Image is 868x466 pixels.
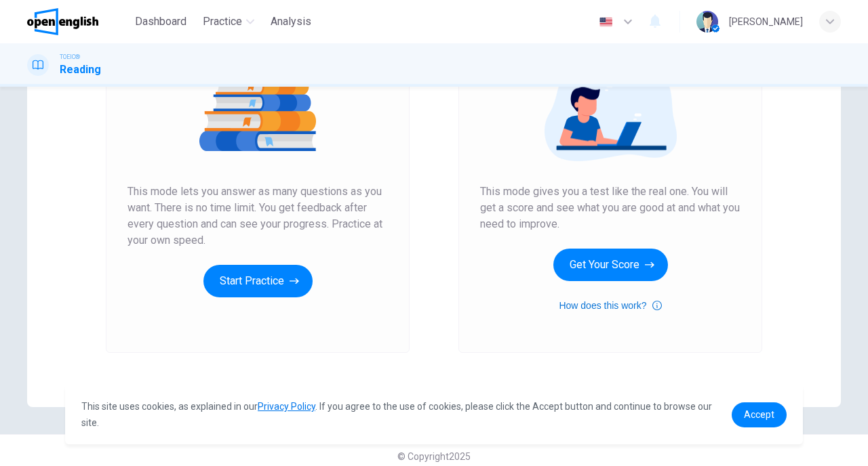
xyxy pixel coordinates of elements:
span: Accept [744,409,774,420]
span: TOEIC® [60,52,80,62]
img: Profile picture [696,11,718,33]
img: en [597,17,614,27]
button: Start Practice [203,265,313,297]
div: [PERSON_NAME] [729,14,803,30]
img: OpenEnglish logo [27,8,98,35]
span: Dashboard [135,14,186,30]
h1: Reading [60,62,101,78]
button: Dashboard [130,9,192,34]
span: Analysis [271,14,311,30]
a: dismiss cookie message [732,402,787,427]
a: OpenEnglish logo [27,8,130,35]
span: This mode lets you answer as many questions as you want. There is no time limit. You get feedback... [127,184,388,249]
span: © Copyright 2025 [397,451,471,462]
button: How does this work? [559,297,661,314]
span: This site uses cookies, as explained in our . If you agree to the use of cookies, please click th... [81,401,712,428]
div: cookieconsent [65,385,803,444]
button: Analysis [265,9,317,34]
span: This mode gives you a test like the real one. You will get a score and see what you are good at a... [480,184,741,232]
span: Practice [203,14,242,30]
a: Privacy Policy [258,401,315,412]
button: Practice [197,9,260,34]
button: Get Your Score [553,249,668,281]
